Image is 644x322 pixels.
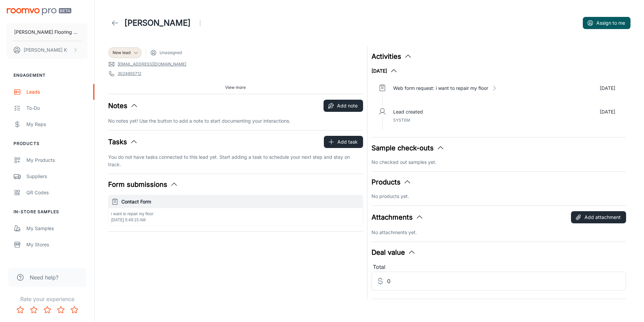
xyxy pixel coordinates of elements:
[600,108,615,116] p: [DATE]
[372,143,445,153] button: Sample check-outs
[372,193,626,200] p: No products yet.
[5,295,89,303] p: Rate your experience
[372,212,424,222] button: Attachments
[26,173,88,180] div: Suppliers
[108,179,178,190] button: Form submissions
[24,46,67,54] p: [PERSON_NAME] K
[160,50,182,56] span: Unassigned
[372,247,416,257] button: Deal value
[387,272,626,291] input: Estimated deal value
[26,189,88,196] div: QR Codes
[372,51,412,61] button: Activities
[372,229,626,236] p: No attachments yet.
[324,136,363,148] button: Add task
[26,104,88,112] div: To-do
[118,61,186,67] a: [EMAIL_ADDRESS][DOMAIN_NAME]
[108,101,138,111] button: Notes
[7,23,88,41] button: [PERSON_NAME] Flooring Center Inc
[26,241,88,248] div: My Stores
[372,177,411,187] button: Products
[108,137,138,147] button: Tasks
[14,28,80,36] p: [PERSON_NAME] Flooring Center Inc
[222,82,248,93] button: View more
[7,41,88,59] button: [PERSON_NAME] K
[54,303,68,317] button: Rate 4 star
[111,218,146,222] span: [DATE] 5:49:15 AM
[7,8,71,15] img: Roomvo PRO Beta
[68,303,81,317] button: Rate 5 star
[27,303,41,317] button: Rate 2 star
[26,121,88,128] div: My Reps
[225,84,246,91] span: View more
[118,71,141,77] a: 3024655712
[26,156,88,164] div: My Products
[324,100,363,112] button: Add note
[108,47,142,58] div: New lead
[393,84,488,92] p: Web form request: i want to repair my floor
[14,303,27,317] button: Rate 1 star
[108,153,363,168] p: You do not have tasks connected to this lead yet. Start adding a task to schedule your next step ...
[26,88,88,96] div: Leads
[41,303,54,317] button: Rate 3 star
[600,84,615,92] p: [DATE]
[393,118,410,123] span: System
[109,195,363,226] button: Contact Formi want to repair my floor[DATE] 5:49:15 AM
[113,50,130,56] span: New lead
[124,17,191,29] h1: [PERSON_NAME]
[372,158,626,166] p: No checked out samples yet.
[583,17,630,29] button: Assign to me
[372,67,398,75] button: [DATE]
[193,16,207,30] button: Open menu
[121,198,360,205] h6: Contact Form
[26,225,88,232] div: My Samples
[30,273,58,281] span: Need help?
[372,263,626,272] div: Total
[108,117,363,125] p: No notes yet! Use the button to add a note to start documenting your interactions.
[571,211,626,223] button: Add attachment
[393,108,423,116] p: Lead created
[111,211,360,217] p: i want to repair my floor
